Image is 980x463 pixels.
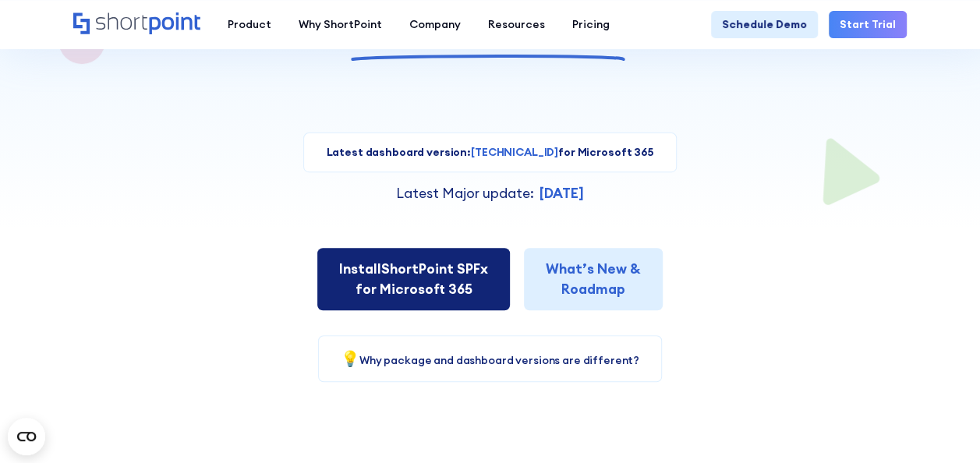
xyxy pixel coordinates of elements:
a: Home [73,12,200,36]
strong: Latest dashboard version: [326,145,471,159]
span: 💡 [341,348,359,368]
div: Resources [488,16,545,33]
a: Start Trial [829,11,907,38]
div: Why ShortPoint [299,16,382,33]
div: Product [228,16,271,33]
strong: [DATE] [540,184,584,202]
strong: for Microsoft 365 [558,145,654,159]
a: Product [214,11,285,38]
a: Resources [475,11,559,38]
p: Latest Major update: [396,183,534,203]
strong: [TECHNICAL_ID] [471,145,558,159]
a: Schedule Demo [711,11,818,38]
a: What’s New &Roadmap [524,248,663,311]
span: Microsoft 365 [351,5,628,54]
iframe: Chat Widget [902,388,980,463]
div: Company [409,16,461,33]
a: 💡Why package and dashboard versions are different? [341,353,639,367]
span: Install [339,260,381,277]
a: Pricing [559,11,624,38]
a: Why ShortPoint [285,11,396,38]
a: InstallShortPoint SPFxfor Microsoft 365 [317,248,510,311]
button: Open CMP widget [8,418,45,455]
a: Company [396,11,475,38]
div: Pricing [572,16,610,33]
